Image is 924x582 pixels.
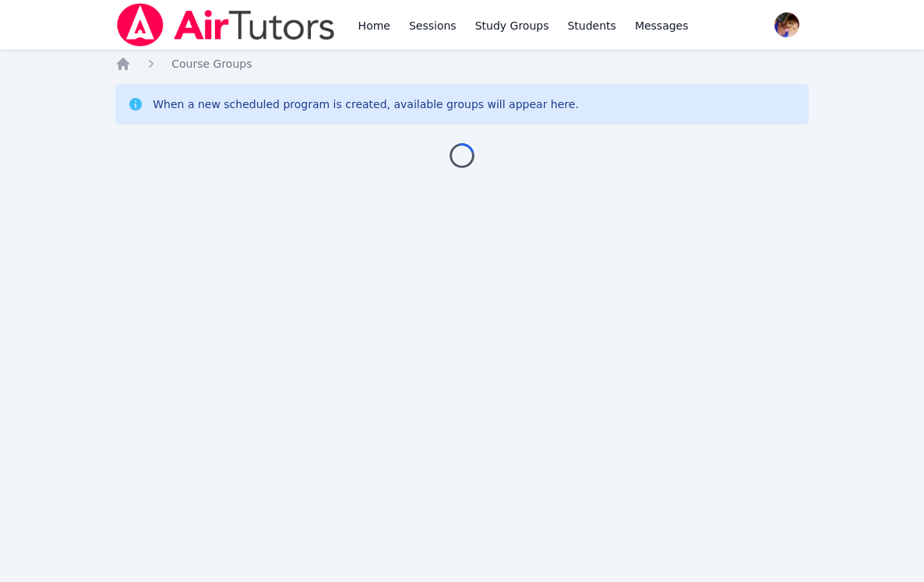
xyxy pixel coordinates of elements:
[115,3,336,47] img: Air Tutors
[115,56,809,72] nav: Breadcrumb
[171,58,252,70] span: Course Groups
[635,18,689,33] span: Messages
[153,96,579,112] div: When a new scheduled program is created, available groups will appear here.
[171,56,252,72] a: Course Groups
